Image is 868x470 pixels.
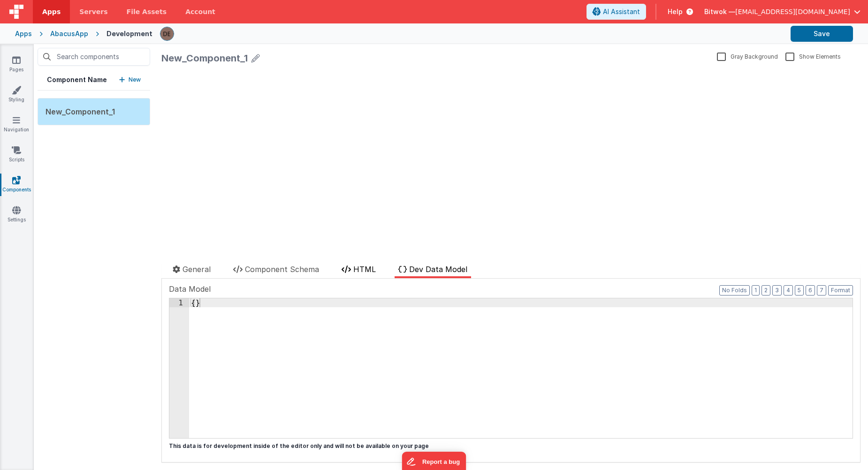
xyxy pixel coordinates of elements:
[161,52,248,65] div: New_Component_1
[38,48,150,66] input: Search components
[160,27,174,40] img: e7fe25dfebe04b7fa32e5015350e2f18
[704,7,860,16] button: Bitwok — [EMAIL_ADDRESS][DOMAIN_NAME]
[735,7,850,16] span: [EMAIL_ADDRESS][DOMAIN_NAME]
[245,265,319,274] span: Component Schema
[704,7,735,16] span: Bitwok —
[183,265,211,274] span: General
[828,285,853,296] button: Format
[129,75,141,84] p: New
[169,298,189,307] div: 1
[353,265,376,274] span: HTML
[409,265,467,274] span: Dev Data Model
[119,75,141,84] button: New
[817,285,826,296] button: 7
[79,7,107,16] span: Servers
[761,285,770,296] button: 2
[15,29,32,38] div: Apps
[719,285,750,296] button: No Folds
[785,52,841,61] label: Show Elements
[107,29,152,38] div: Development
[127,7,167,16] span: File Assets
[772,285,782,296] button: 3
[717,52,778,61] label: Gray Background
[42,7,61,16] span: Apps
[46,107,115,116] span: New_Component_1
[47,75,107,84] h5: Component Name
[784,285,793,296] button: 4
[795,285,804,296] button: 5
[668,7,683,16] span: Help
[752,285,760,296] button: 1
[586,4,646,20] button: AI Assistant
[50,29,88,38] div: AbacusApp
[806,285,815,296] button: 6
[169,283,211,295] span: Data Model
[603,7,640,16] span: AI Assistant
[791,26,853,42] button: Save
[169,442,853,450] p: This data is for development inside of the editor only and will not be available on your page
